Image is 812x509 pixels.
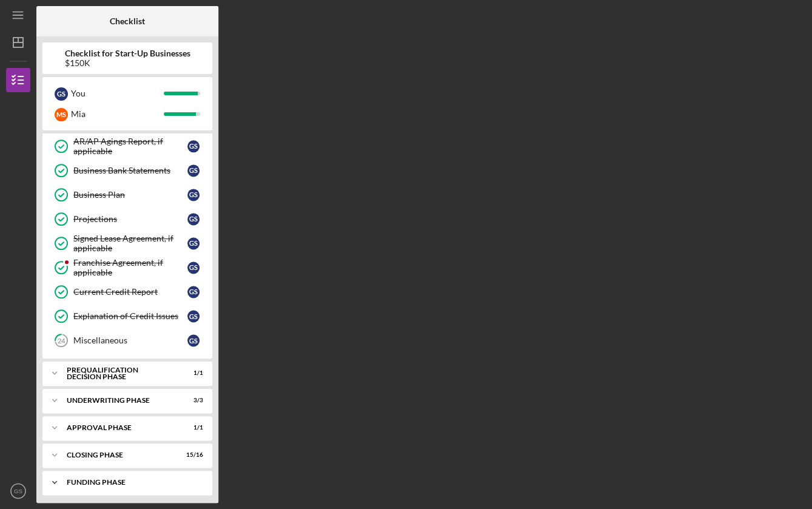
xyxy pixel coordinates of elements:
div: Business Bank Statements [73,166,187,175]
div: M S [55,108,68,121]
div: G S [187,213,200,225]
div: G S [187,334,200,346]
div: G S [187,140,200,152]
div: G S [187,261,200,274]
div: Prequalification Decision Phase [67,366,173,380]
div: 15 / 16 [181,451,203,459]
b: Checklist [110,16,145,26]
div: Projections [73,214,187,224]
div: Closing Phase [67,451,173,459]
div: $150K [65,58,190,68]
a: Business PlanGS [49,183,206,207]
div: Approval Phase [67,424,173,431]
div: 1 / 1 [181,424,203,431]
a: 24MiscellaneousGS [49,328,206,352]
div: G S [187,310,200,322]
div: Explanation of Credit Issues [73,311,187,321]
div: 1 / 1 [181,369,203,377]
div: You [71,83,164,104]
div: Underwriting Phase [67,397,173,404]
div: AR/AP Agings Report, if applicable [73,137,187,156]
div: Business Plan [73,190,187,200]
div: Franchise Agreement, if applicable [73,258,187,277]
div: G S [187,189,200,201]
a: Franchise Agreement, if applicableGS [49,255,206,280]
div: G S [187,286,200,298]
a: Explanation of Credit IssuesGS [49,304,206,328]
div: Current Credit Report [73,287,187,297]
a: Business Bank StatementsGS [49,158,206,183]
a: ProjectionsGS [49,207,206,231]
b: Checklist for Start-Up Businesses [65,49,190,58]
tspan: 24 [58,337,65,345]
div: Miscellaneous [73,335,187,345]
div: G S [55,87,68,101]
text: GS [14,488,22,494]
a: AR/AP Agings Report, if applicableGS [49,134,206,158]
div: Signed Lease Agreement, if applicable [73,234,187,253]
div: Funding Phase [67,479,197,486]
div: 3 / 3 [181,397,203,404]
a: Signed Lease Agreement, if applicableGS [49,231,206,255]
a: Current Credit ReportGS [49,280,206,304]
button: GS [6,479,30,503]
div: G S [187,164,200,177]
div: Mia [71,104,164,124]
div: G S [187,237,200,249]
